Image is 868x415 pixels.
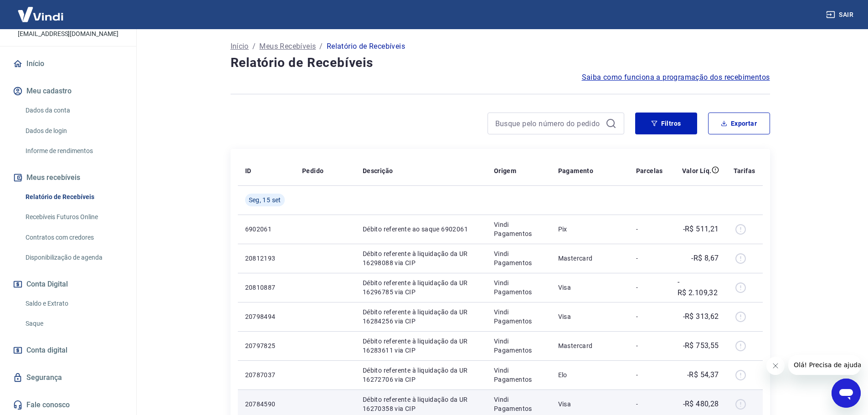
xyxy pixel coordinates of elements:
a: Início [231,41,249,52]
p: - [636,341,663,350]
a: Relatório de Recebíveis [22,188,125,206]
p: Mastercard [558,254,621,263]
p: -R$ 8,67 [691,253,719,264]
a: Saldo e Extrato [22,294,125,313]
p: 20797825 [245,341,288,350]
p: Débito referente ao saque 6902061 [363,225,479,234]
a: Disponibilização de agenda [22,248,125,267]
a: Meus Recebíveis [259,41,316,52]
p: - [636,400,663,409]
iframe: Botão para abrir a janela de mensagens [832,379,861,408]
button: Exportar [708,113,770,134]
p: Pix [558,225,621,234]
p: Vindi Pagamentos [494,278,544,297]
a: Início [11,54,125,74]
p: Vindi Pagamentos [494,337,544,355]
p: Vindi Pagamentos [494,249,544,267]
p: Débito referente à liquidação da UR 16283611 via CIP [363,337,479,355]
p: Elo [558,370,621,379]
p: Débito referente à liquidação da UR 16272706 via CIP [363,366,479,384]
a: Fale conosco [11,395,125,415]
a: Dados de login [22,122,125,140]
p: Visa [558,283,621,292]
p: Débito referente à liquidação da UR 16284256 via CIP [363,307,479,326]
a: Contratos com credores [22,228,125,247]
a: Dados da conta [22,101,125,120]
p: ID [245,166,252,175]
p: Débito referente à liquidação da UR 16296785 via CIP [363,278,479,297]
button: Meu cadastro [11,81,125,101]
p: 20812193 [245,254,288,263]
h4: Relatório de Recebíveis [231,54,770,72]
p: Vindi Pagamentos [494,366,544,384]
button: Sair [824,6,857,23]
p: 6902061 [245,225,288,234]
a: Saque [22,314,125,333]
iframe: Fechar mensagem [766,357,785,375]
p: Pagamento [558,166,594,175]
p: Origem [494,166,516,175]
p: -R$ 511,21 [683,224,719,235]
p: Vindi Pagamentos [494,307,544,326]
p: / [252,41,256,52]
p: Relatório de Recebíveis [327,41,405,52]
p: -R$ 753,55 [683,340,719,351]
button: Filtros [635,113,697,134]
button: Conta Digital [11,274,125,294]
p: Vindi Pagamentos [494,395,544,413]
p: -R$ 54,37 [687,369,719,380]
p: Vindi Pagamentos [494,220,544,238]
img: Vindi [11,0,70,28]
p: - [636,254,663,263]
p: / [319,41,323,52]
a: Saiba como funciona a programação dos recebimentos [582,72,770,83]
p: Visa [558,312,621,321]
a: Recebíveis Futuros Online [22,208,125,226]
p: Tarifas [734,166,755,175]
p: 20798494 [245,312,288,321]
p: Mastercard [558,341,621,350]
input: Busque pelo número do pedido [495,117,602,130]
iframe: Mensagem da empresa [788,355,861,375]
p: 20787037 [245,370,288,379]
a: Informe de rendimentos [22,142,125,160]
span: Seg, 15 set [249,195,281,205]
p: Pedido [302,166,324,175]
p: Débito referente à liquidação da UR 16270358 via CIP [363,395,479,413]
p: Débito referente à liquidação da UR 16298088 via CIP [363,249,479,267]
p: - [636,312,663,321]
p: - [636,283,663,292]
a: Conta digital [11,340,125,360]
span: Olá! Precisa de ajuda? [5,6,77,14]
p: - [636,370,663,379]
p: Parcelas [636,166,663,175]
p: -R$ 480,28 [683,399,719,410]
p: Visa [558,400,621,409]
p: [EMAIL_ADDRESS][DOMAIN_NAME] [18,29,118,39]
p: 20784590 [245,400,288,409]
a: Segurança [11,368,125,388]
p: -R$ 2.109,32 [678,277,719,298]
span: Conta digital [26,344,67,357]
p: Valor Líq. [682,166,712,175]
p: Descrição [363,166,393,175]
p: - [636,225,663,234]
button: Meus recebíveis [11,168,125,188]
p: 20810887 [245,283,288,292]
p: -R$ 313,62 [683,311,719,322]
